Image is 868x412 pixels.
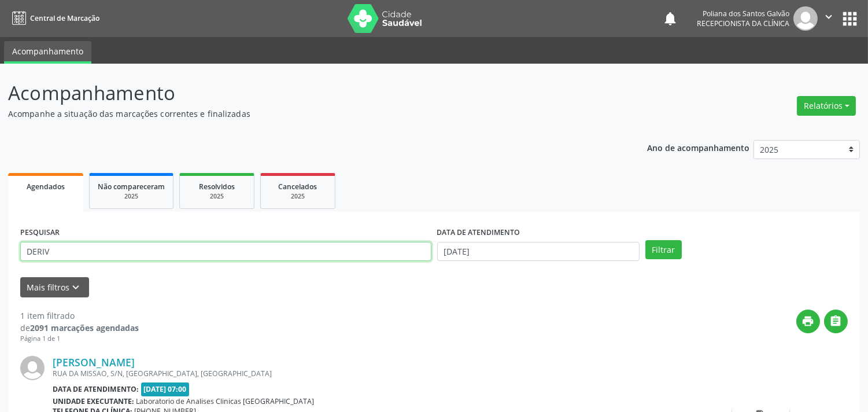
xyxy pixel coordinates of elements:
[645,240,682,260] button: Filtrar
[20,224,60,242] label: PESQUISAR
[437,242,640,262] input: Selecione um intervalo
[818,6,840,31] button: 
[136,396,315,406] span: Laboratorio de Analises Clinicas [GEOGRAPHIC_DATA]
[20,356,45,380] img: img
[824,310,848,333] button: 
[797,96,856,116] button: Relatórios
[53,384,139,394] b: Data de atendimento:
[4,41,91,64] a: Acompanhamento
[141,382,190,396] span: [DATE] 07:00
[697,9,789,19] div: Poliana dos Santos Galvão
[8,79,604,108] p: Acompanhamento
[793,6,818,31] img: img
[647,140,749,154] p: Ano de acompanhamento
[662,10,678,27] button: notifications
[70,281,83,294] i: keyboard_arrow_down
[20,242,431,262] input: Nome, CNS
[840,9,860,29] button: apps
[20,310,139,322] div: 1 item filtrado
[30,13,99,23] span: Central de Marcação
[437,224,520,242] label: DATA DE ATENDIMENTO
[53,356,135,369] a: [PERSON_NAME]
[53,396,134,406] b: Unidade executante:
[830,315,843,328] i: 
[796,310,820,333] button: print
[20,322,139,334] div: de
[53,369,674,378] div: RUA DA MISSAO, S/N, [GEOGRAPHIC_DATA], [GEOGRAPHIC_DATA]
[279,182,317,192] span: Cancelados
[8,9,99,28] a: Central de Marcação
[188,192,246,201] div: 2025
[8,108,604,120] p: Acompanhe a situação das marcações correntes e finalizadas
[27,182,65,192] span: Agendados
[98,192,165,201] div: 2025
[30,322,139,333] strong: 2091 marcações agendadas
[697,19,789,28] span: Recepcionista da clínica
[802,315,815,328] i: print
[98,182,165,192] span: Não compareceram
[20,277,89,297] button: Mais filtroskeyboard_arrow_down
[20,334,139,344] div: Página 1 de 1
[199,182,235,192] span: Resolvidos
[822,10,835,23] i: 
[269,192,327,201] div: 2025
